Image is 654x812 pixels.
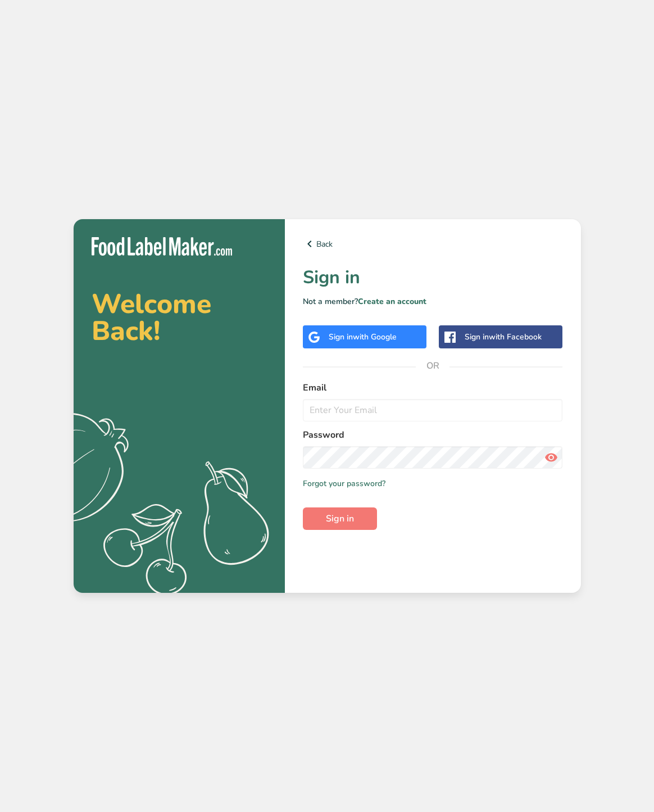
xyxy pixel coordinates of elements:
div: Sign in [329,331,397,343]
div: Sign in [465,331,542,343]
label: Password [303,428,563,442]
h1: Sign in [303,264,563,291]
button: Sign in [303,507,377,530]
a: Back [303,237,563,251]
a: Create an account [358,296,426,307]
label: Email [303,381,563,394]
img: Food Label Maker [92,237,232,256]
span: with Google [353,332,397,342]
h2: Welcome Back! [92,291,267,344]
span: with Facebook [489,332,542,342]
input: Enter Your Email [303,399,563,421]
a: Forgot your password? [303,478,385,489]
p: Not a member? [303,296,563,307]
span: Sign in [326,512,354,525]
span: OR [416,349,449,383]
